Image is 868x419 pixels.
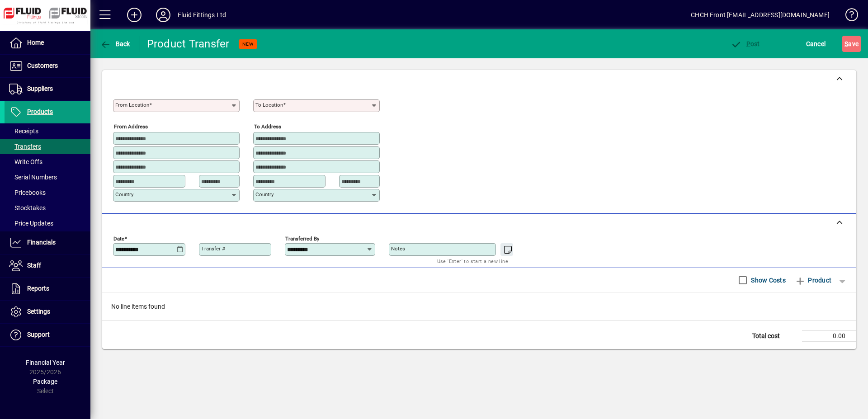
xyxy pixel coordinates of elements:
mat-label: Country [255,191,274,198]
span: Stocktakes [9,204,46,212]
mat-label: Country [115,191,133,198]
a: Serial Numbers [5,169,90,185]
td: Total cost [748,330,802,341]
span: Home [27,39,44,46]
span: Settings [27,308,50,315]
span: Financial Year [26,359,65,366]
span: S [844,40,848,47]
td: 0.00 [802,330,856,341]
a: Customers [5,55,90,77]
span: Products [27,108,53,115]
a: Price Updates [5,216,90,231]
mat-label: Date [113,235,124,241]
span: Pricebooks [9,189,46,196]
button: Profile [149,7,178,23]
mat-label: Transferred by [285,235,319,241]
div: Product Transfer [147,37,230,51]
button: Post [728,36,762,52]
span: P [746,40,750,47]
a: Pricebooks [5,185,90,200]
span: Product [795,273,831,287]
div: No line items found [102,293,856,320]
span: Customers [27,62,58,69]
span: Serial Numbers [9,174,57,181]
a: Support [5,324,90,346]
mat-hint: Use 'Enter' to start a new line [437,256,508,266]
mat-label: From location [115,102,149,108]
span: Suppliers [27,85,53,92]
a: Write Offs [5,154,90,169]
label: Show Costs [749,276,786,285]
span: Support [27,331,50,338]
a: Transfers [5,139,90,154]
div: Fluid Fittings Ltd [178,8,226,22]
a: Knowledge Base [839,2,857,31]
mat-label: Notes [391,245,405,252]
a: Financials [5,231,90,254]
span: Reports [27,285,49,292]
a: Receipts [5,123,90,139]
a: Staff [5,254,90,277]
span: ost [731,40,760,47]
div: CHCH Front [EMAIL_ADDRESS][DOMAIN_NAME] [691,8,830,22]
span: Receipts [9,127,38,135]
span: Staff [27,262,41,269]
button: Save [842,36,861,52]
span: Package [33,378,57,385]
a: Settings [5,301,90,323]
span: Financials [27,239,56,246]
a: Home [5,32,90,54]
app-page-header-button: Back [90,36,140,52]
button: Product [790,272,836,288]
a: Stocktakes [5,200,90,216]
span: NEW [242,41,254,47]
mat-label: To location [255,102,283,108]
button: Cancel [804,36,828,52]
button: Add [120,7,149,23]
a: Reports [5,278,90,300]
span: Back [100,40,130,47]
span: ave [844,37,859,51]
mat-label: Transfer # [201,245,225,252]
button: Back [98,36,132,52]
span: Price Updates [9,220,53,227]
span: Write Offs [9,158,42,165]
a: Suppliers [5,78,90,100]
span: Cancel [806,37,826,51]
span: Transfers [9,143,41,150]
